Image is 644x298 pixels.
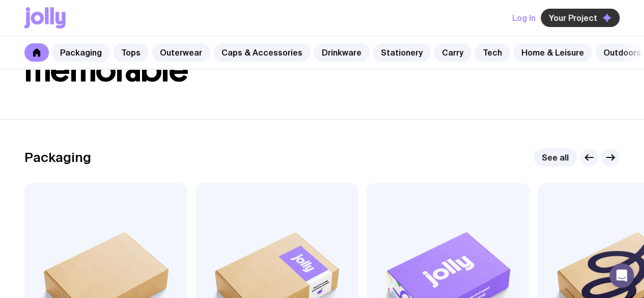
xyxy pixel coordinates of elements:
[24,150,91,165] h2: Packaging
[213,43,311,62] a: Caps & Accessories
[314,43,370,62] a: Drinkware
[474,43,510,62] a: Tech
[113,43,149,62] a: Tops
[534,148,577,167] a: See all
[52,43,110,62] a: Packaging
[609,263,634,288] div: Open Intercom Messenger
[549,13,597,23] span: Your Project
[541,9,620,27] button: Your Project
[373,43,431,62] a: Stationery
[152,43,210,62] a: Outerwear
[512,9,536,27] button: Log In
[434,43,471,62] a: Carry
[513,43,592,62] a: Home & Leisure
